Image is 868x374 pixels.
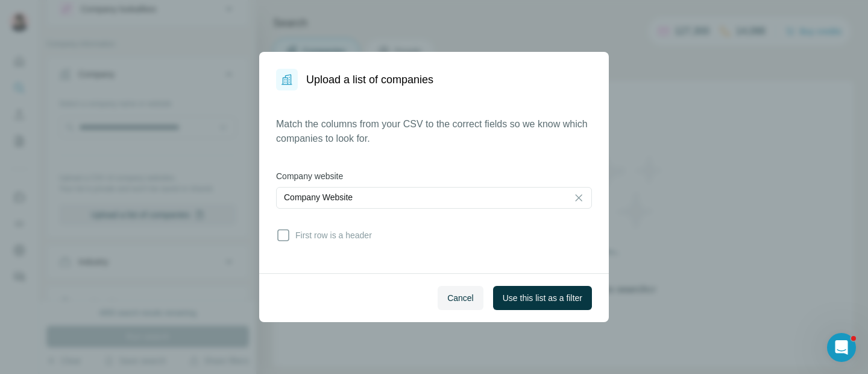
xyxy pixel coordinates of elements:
span: Use this list as a filter [503,292,582,304]
p: Company Website [284,191,353,203]
label: Company website [276,170,592,182]
button: Cancel [438,286,483,310]
h1: Upload a list of companies [306,71,433,88]
button: Use this list as a filter [493,286,592,310]
p: Match the columns from your CSV to the correct fields so we know which companies to look for. [276,117,592,146]
iframe: Intercom live chat [827,333,856,362]
span: Cancel [447,292,474,304]
span: First row is a header [291,229,372,241]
